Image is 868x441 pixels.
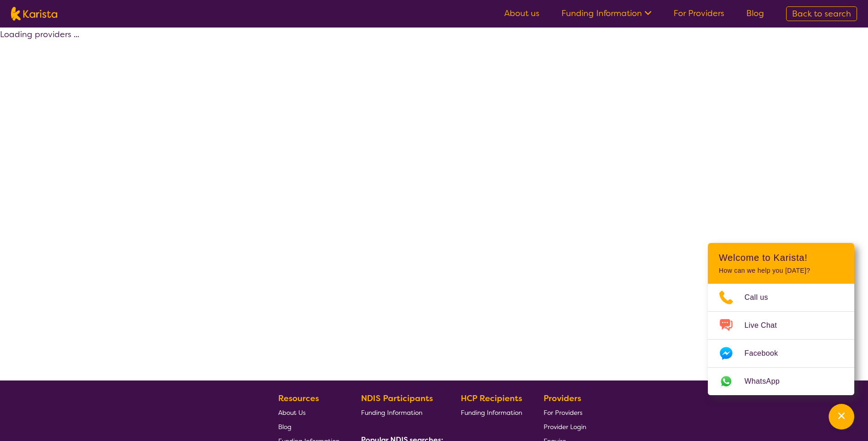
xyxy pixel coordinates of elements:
[504,8,539,19] a: About us
[278,393,319,404] b: Resources
[278,408,306,417] span: About Us
[744,375,791,388] span: WhatsApp
[544,419,586,434] a: Provider Login
[361,405,440,419] a: Funding Information
[786,6,857,21] a: Back to search
[744,291,779,304] span: Call us
[361,408,422,417] span: Funding Information
[461,405,522,419] a: Funding Information
[278,405,340,419] a: About Us
[708,368,854,395] a: Web link opens in a new tab.
[461,393,522,404] b: HCP Recipients
[708,284,854,395] ul: Choose channel
[544,408,582,417] span: For Providers
[561,8,652,19] a: Funding Information
[744,319,788,332] span: Live Chat
[829,404,854,430] button: Channel Menu
[746,8,764,19] a: Blog
[361,393,433,404] b: NDIS Participants
[461,408,522,417] span: Funding Information
[708,243,854,395] div: Channel Menu
[544,393,581,404] b: Providers
[719,252,843,263] h2: Welcome to Karista!
[11,7,57,21] img: Karista logo
[544,405,586,419] a: For Providers
[278,419,340,434] a: Blog
[744,347,789,360] span: Facebook
[719,267,843,275] p: How can we help you [DATE]?
[544,423,586,431] span: Provider Login
[674,8,724,19] a: For Providers
[278,423,291,431] span: Blog
[792,8,851,19] span: Back to search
